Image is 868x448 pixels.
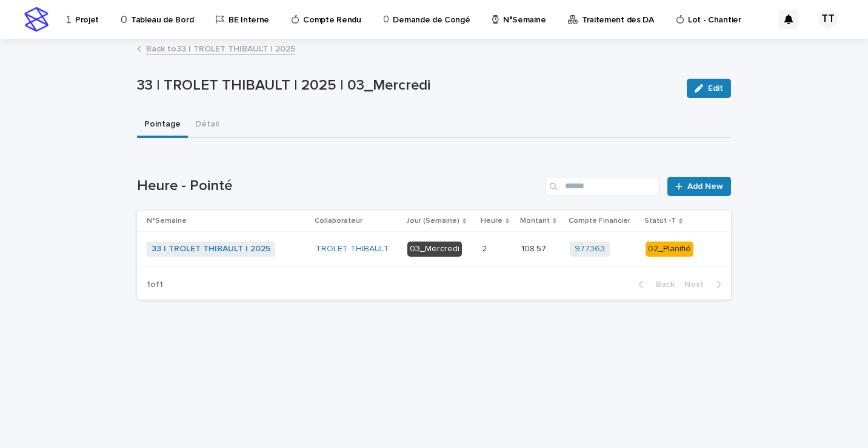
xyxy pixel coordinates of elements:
a: Back to33 | TROLET THIBAULT | 2025 [146,41,295,55]
p: Collaborateur [315,214,362,228]
a: 977363 [575,244,605,254]
span: Add New [687,182,723,191]
input: Search [545,177,660,196]
div: TT [818,10,838,29]
a: Add New [667,177,731,196]
p: Jour (Semaine) [406,214,459,228]
div: 03_Mercredi [407,242,462,257]
p: 2 [482,242,489,254]
span: Next [684,280,711,289]
p: 33 | TROLET THIBAULT | 2025 | 03_Mercredi [137,77,677,94]
div: 02_Planifié [646,242,693,257]
tr: 33 | TROLET THIBAULT | 2025 TROLET THIBAULT 03_Mercredi22 108.57108.57 977363 02_Planifié [137,232,731,267]
button: Edit [687,79,731,98]
img: stacker-logo-s-only.png [24,7,48,31]
a: 33 | TROLET THIBAULT | 2025 [152,244,270,254]
button: Back [629,279,679,290]
button: Détail [188,113,226,138]
button: Pointage [137,113,188,138]
p: Compte Financier [569,214,630,228]
p: 1 of 1 [137,270,173,300]
span: Back [649,280,675,289]
p: N°Semaine [147,214,187,228]
p: Heure [481,214,502,228]
button: Next [679,279,731,290]
p: 108.57 [521,242,549,254]
a: TROLET THIBAULT [316,244,389,254]
span: Edit [708,84,723,93]
p: Montant [520,214,550,228]
p: Statut -T [644,214,676,228]
h1: Heure - Pointé [137,177,540,195]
